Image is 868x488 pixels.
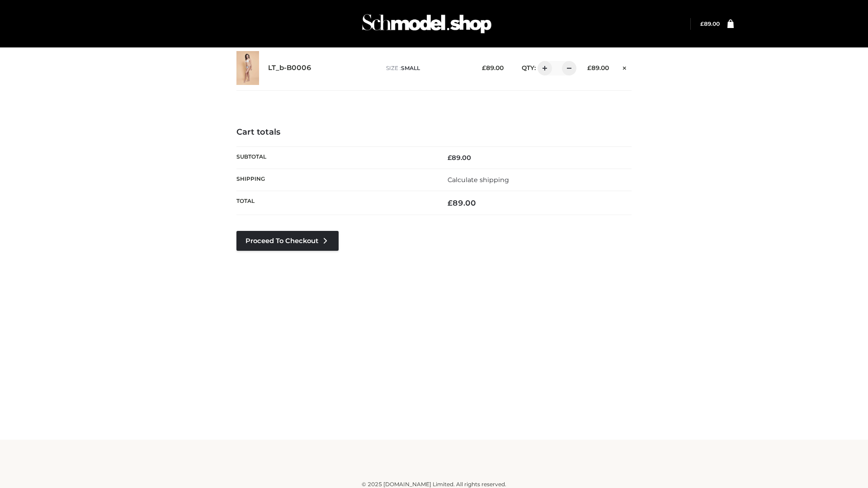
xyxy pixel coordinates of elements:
span: £ [700,20,704,27]
th: Total [236,191,434,215]
bdi: 89.00 [482,64,504,71]
a: Calculate shipping [448,176,509,184]
span: £ [448,154,452,162]
div: QTY: [513,61,573,75]
bdi: 89.00 [587,64,609,71]
th: Subtotal [236,146,434,169]
span: £ [587,64,591,71]
a: £89.00 [700,20,720,27]
bdi: 89.00 [700,20,720,27]
h4: Cart totals [236,127,632,137]
p: size : [386,64,468,72]
a: LT_b-B0006 [268,64,311,72]
th: Shipping [236,169,434,191]
bdi: 89.00 [448,154,471,162]
a: Proceed to Checkout [236,231,339,251]
bdi: 89.00 [448,198,476,207]
span: £ [448,198,453,207]
span: £ [482,64,486,71]
img: Schmodel Admin 964 [359,6,495,42]
span: SMALL [401,65,420,71]
a: Remove this item [618,61,632,73]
